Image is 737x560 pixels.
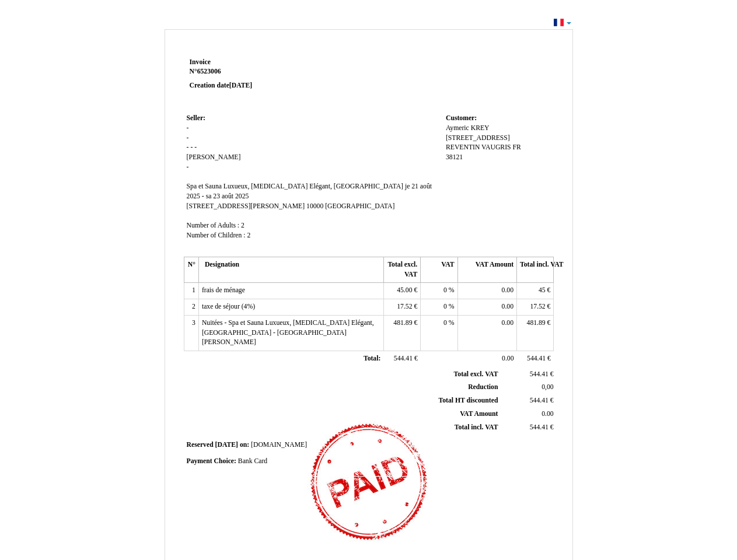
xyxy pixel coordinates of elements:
span: [STREET_ADDRESS][PERSON_NAME] [187,202,305,210]
span: frais de ménage [202,286,245,294]
span: - [187,143,189,151]
td: % [421,283,457,299]
span: KREY [471,124,490,132]
td: 2 [184,299,198,316]
th: N° [184,257,198,283]
span: Reduction [468,383,498,391]
th: Total excl. VAT [383,257,420,283]
span: - [194,143,197,151]
span: 544.41 [530,397,549,404]
span: Number of Children : [187,232,246,239]
span: 45.00 [397,286,412,294]
span: [GEOGRAPHIC_DATA] [325,202,394,210]
span: 38121 [446,153,463,161]
span: [PERSON_NAME] [187,153,241,161]
span: 481.89 [527,319,546,327]
span: 2 [241,222,244,229]
span: 0.00 [502,319,514,327]
span: 0 [443,303,447,310]
span: Total HT discounted [438,397,498,404]
span: 17.52 [530,303,545,310]
td: % [421,299,457,316]
span: 17.52 [397,303,412,310]
span: 0.00 [502,355,514,362]
span: 544.41 [394,355,413,362]
span: 0,00 [542,383,553,391]
td: € [383,299,420,316]
span: [DATE] [229,82,252,89]
span: REVENTIN VAUGRIS [446,143,511,151]
td: % [421,315,457,351]
span: - [187,163,189,171]
span: Total excl. VAT [454,370,498,378]
td: € [517,283,554,299]
td: € [383,351,420,367]
th: Total incl. VAT [517,257,554,283]
span: 544.41 [530,370,549,378]
td: 1 [184,283,198,299]
td: € [500,394,556,408]
span: 0 [443,286,447,294]
span: 0.00 [542,410,553,418]
span: FR [512,143,521,151]
strong: N° [190,67,329,76]
span: Total incl. VAT [455,423,498,431]
span: 45 [539,286,546,294]
td: € [517,351,554,367]
span: Aymeric [446,124,469,132]
span: 0.00 [502,303,514,310]
strong: Creation date [190,82,253,89]
span: [DATE] [215,441,238,449]
span: 0 [443,319,447,327]
span: Seller: [187,114,205,122]
span: 481.89 [393,319,412,327]
td: € [500,368,556,381]
span: - [187,124,189,132]
td: € [517,299,554,316]
td: 3 [184,315,198,351]
span: Nuitées - Spa et Sauna Luxueux, [MEDICAL_DATA] Elégant, [GEOGRAPHIC_DATA] - [GEOGRAPHIC_DATA][PER... [202,319,374,346]
td: € [500,421,556,434]
td: € [517,315,554,351]
span: 6523006 [197,68,221,75]
th: Designation [198,257,383,283]
span: Reserved [187,441,214,449]
span: Bank Card [238,457,267,465]
span: - [190,143,193,151]
span: - [187,134,189,142]
span: taxe de séjour (4%) [202,303,255,310]
th: VAT Amount [457,257,516,283]
th: VAT [421,257,457,283]
span: Number of Adults : [187,222,240,229]
span: [STREET_ADDRESS] [446,134,510,142]
span: je 21 août 2025 - sa 23 août 2025 [187,183,432,200]
td: € [383,315,420,351]
span: 2 [247,232,250,239]
span: 0.00 [502,286,514,294]
span: 544.41 [527,355,546,362]
span: Invoice [190,58,211,66]
span: [DOMAIN_NAME] [251,441,307,449]
span: on: [240,441,249,449]
span: Total: [364,355,380,362]
span: Customer: [446,114,477,122]
td: € [383,283,420,299]
span: Spa et Sauna Luxueux, [MEDICAL_DATA] Elégant, [GEOGRAPHIC_DATA] [187,183,403,190]
span: 544.41 [530,423,549,431]
span: 10000 [306,202,323,210]
span: Payment Choice: [187,457,236,465]
span: VAT Amount [460,410,498,418]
